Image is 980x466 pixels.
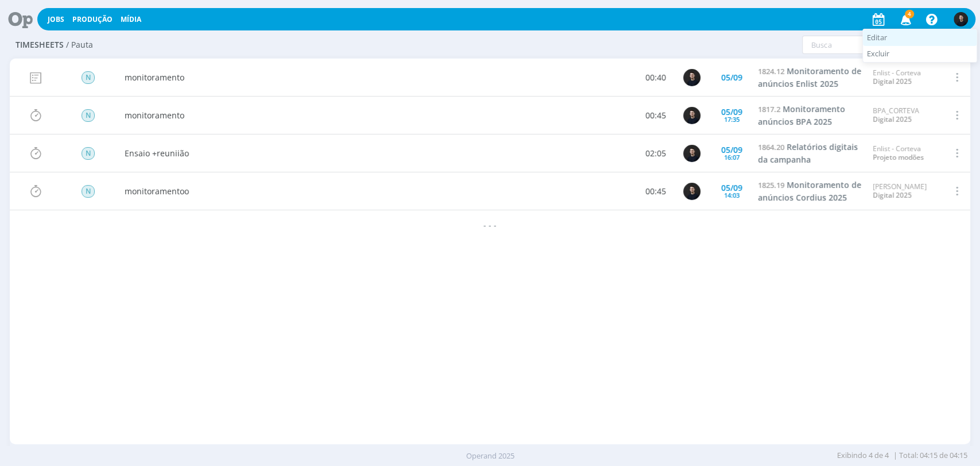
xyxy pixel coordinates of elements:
span: 1864.20 [758,143,784,153]
img: C [954,12,968,26]
div: 17:35 [724,116,739,122]
img: C [683,69,700,86]
a: 1825.19Monitoramento de anúncios Cordius 2025 [758,179,861,204]
button: 4 [893,9,916,30]
span: Relatórios digitais da campanha [758,142,858,165]
button: Jobs [44,15,68,24]
div: Enlist - Corteva [873,69,921,86]
a: 00:45 [645,109,666,121]
a: 1817.2Monitoramento anúncios BPA 2025 [758,103,861,128]
button: C [953,9,969,29]
div: [PERSON_NAME] [873,183,927,199]
div: 05/09 [721,74,742,82]
button: Produção [69,15,116,24]
div: 05/09 [721,184,742,192]
a: 00:40 [645,71,666,83]
span: 4 [905,10,914,18]
span: 1824.12 [758,67,784,77]
span: Monitoramento de anúncios Cordius 2025 [758,180,861,203]
span: N [82,185,95,198]
div: 14:03 [724,192,739,198]
a: Jobs [48,14,64,24]
span: 1825.19 [758,180,784,191]
div: 05/09 [721,146,742,154]
span: Monitoramento anúncios BPA 2025 [758,104,845,128]
span: | Total: 04:15 de 04:15 [837,450,967,461]
span: N [82,147,95,160]
a: Digital 2025 [873,114,912,124]
a: monitoramento [125,109,184,121]
a: Digital 2025 [873,76,912,86]
span: Monitoramento de anúncios Enlist 2025 [758,66,861,90]
a: 02:05 [645,147,666,159]
span: / Pauta [66,40,93,50]
a: 1824.12Monitoramento de anúncios Enlist 2025 [758,66,861,90]
a: monitoramentoo [125,185,189,197]
span: 1817.2 [758,105,780,115]
img: C [683,183,700,200]
a: 00:45 [645,185,666,197]
span: N [82,109,95,122]
div: - - - [10,210,970,239]
button: Mídia [117,15,145,24]
div: Excluir [863,46,977,63]
a: monitoramento [125,71,184,83]
a: Projeto modões [873,152,924,162]
div: BPA_CORTEVA [873,107,919,124]
div: 05/09 [721,108,742,116]
input: Busca [802,36,916,54]
span: Exibindo 4 de 4 [837,450,889,461]
div: Editar [863,29,977,46]
a: 1864.20Relatórios digitais da campanha [758,141,861,166]
a: Produção [72,14,113,24]
a: Digital 2025 [873,190,912,200]
img: C [683,107,700,124]
a: Mídia [121,14,141,24]
span: N [82,71,95,84]
img: C [683,145,700,162]
a: Ensaio +reuniião [125,147,189,159]
span: Timesheets [16,40,64,50]
div: 16:07 [724,154,739,160]
div: Enlist - Corteva [873,145,924,161]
